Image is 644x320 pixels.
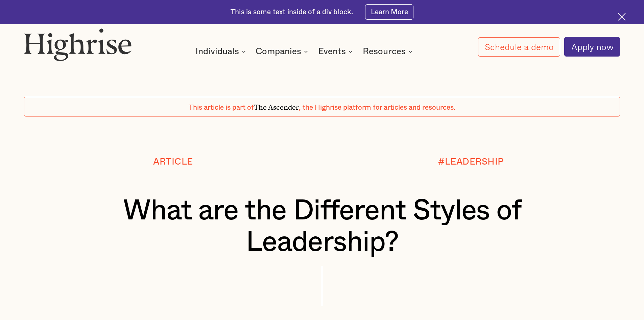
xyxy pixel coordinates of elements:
div: Events [318,47,355,56]
div: Individuals [195,47,239,56]
span: This article is part of [189,104,254,111]
div: Companies [256,47,301,56]
img: Highrise logo [24,28,132,61]
a: Learn More [365,4,413,20]
h1: What are the Different Styles of Leadership? [49,195,595,258]
div: Events [318,47,346,56]
div: #LEADERSHIP [438,157,504,167]
div: This is some text inside of a div block. [231,7,353,17]
a: Apply now [564,37,620,57]
span: , the Highrise platform for articles and resources. [299,104,455,111]
div: Article [153,157,193,167]
div: Resources [363,47,406,56]
div: Companies [256,47,310,56]
div: Individuals [195,47,248,56]
span: The Ascender [254,101,299,110]
div: Resources [363,47,414,56]
img: Cross icon [618,13,626,21]
a: Schedule a demo [478,37,560,57]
